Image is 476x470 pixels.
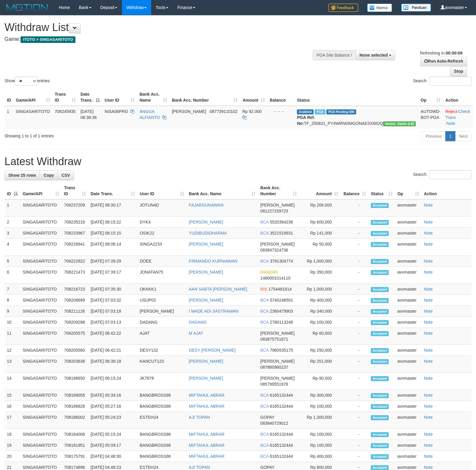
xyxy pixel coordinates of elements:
span: Copy 085799551976 to clipboard [260,382,288,387]
a: M AJAT [189,331,203,336]
span: MANDIRI [260,270,278,274]
h1: Latest Withdraw [4,156,472,167]
span: Grabbed [297,109,314,114]
td: SINGASARITOTO [20,267,62,284]
td: SINGASARITOTO [20,256,62,267]
td: SINGASARITOTO [20,328,62,345]
th: Amount: activate to sort column ascending [240,89,267,106]
span: Accepted [371,320,389,325]
td: SINGASARITOTO [20,390,62,401]
td: Rp 100,000 [299,401,341,412]
a: MIFTAHUL ABRAR [189,432,225,437]
td: Rp 600,000 [299,217,341,228]
td: 3 [4,228,20,239]
th: Date Trans.: activate to sort column ascending [88,182,137,199]
td: 708235216 [62,217,88,228]
td: - [341,217,368,228]
td: Rp 250,000 [299,345,341,356]
span: Accepted [371,393,389,398]
h4: Game: [4,36,311,42]
span: [PERSON_NAME] [260,203,294,207]
td: SINGASARITOTO [20,199,62,217]
td: SINGASARITOTO [20,228,62,239]
a: MIFTAHUL ABRAR [189,404,225,409]
th: Status: activate to sort column ascending [368,182,395,199]
td: SINGASARITOTO [20,345,62,356]
a: Note [424,309,433,314]
a: [PERSON_NAME] [189,376,223,381]
th: Balance: activate to sort column ascending [341,182,368,199]
td: 2 [4,217,20,228]
a: Stop [450,66,467,76]
td: USUP02 [137,295,187,306]
td: 15 [4,390,20,401]
td: [DATE] 07:03:18 [88,306,137,317]
span: BCA [260,259,269,263]
span: Show 25 rows [8,173,36,178]
td: SINGASARITOTO [20,217,62,228]
a: Note [446,121,455,126]
span: Copy 1480001014110 to clipboard [260,276,290,280]
td: ESTEH24 [137,412,187,429]
td: 708205575 [62,328,88,345]
span: BCA [260,231,269,235]
td: DYK4 [137,217,187,228]
td: Rp 340,000 [299,306,341,317]
td: avvmaster [395,199,421,217]
td: Rp 60,000 [299,328,341,345]
td: 708203638 [62,356,88,373]
a: Note [424,415,433,420]
td: [DATE] 06:36:18 [88,356,137,373]
td: - [341,295,368,306]
td: [DATE] 05:27:16 [88,401,137,412]
a: Next [455,131,472,141]
span: Copy 087860980237 to clipboard [260,365,288,370]
td: Rp 1,300,000 [299,412,341,429]
span: Copy 2360479903 to clipboard [270,309,293,314]
th: Bank Acc. Name: activate to sort column ascending [187,182,258,199]
span: BNI [260,287,267,291]
td: 16 [4,401,20,412]
td: SINGASARITOTO [13,106,52,129]
img: Button%20Memo.svg [367,4,392,12]
th: Bank Acc. Number: activate to sort column ascending [170,89,240,106]
td: [DATE] 08:15:15 [88,228,137,239]
b: PGA Ref. No: [297,115,315,126]
span: Accepted [371,309,389,314]
td: AUTOWD-BOT-PGA [418,106,443,129]
span: Accepted [371,331,389,336]
td: OKKKK1 [137,284,187,295]
td: 708205560 [62,345,88,356]
span: NISA06PRO [105,109,128,114]
span: BCA [260,309,269,314]
td: 708221473 [62,267,88,284]
span: Copy 2780113246 to clipboard [270,320,293,325]
td: SINGASARITOTO [20,401,62,412]
td: 708228941 [62,239,88,256]
td: [DATE] 07:35:30 [88,284,137,295]
h1: Withdraw List [4,21,311,33]
input: Search: [429,77,472,86]
td: Rp 300,000 [299,390,341,401]
td: - [341,390,368,401]
td: SINGA2233 [137,239,187,256]
span: Vendor URL: https://dashboard.q2checkout.com/secure [383,121,416,126]
button: None selected [356,50,395,60]
td: Rp 350,000 [299,267,341,284]
a: 1 [445,131,455,141]
td: BANGBROSS86 [137,401,187,412]
span: BCA [260,404,269,409]
td: - [341,356,368,373]
span: [PERSON_NAME] [260,359,294,364]
td: [DATE] 06:42:21 [88,345,137,356]
td: Rp 1,000,000 [299,256,341,267]
td: 17 [4,412,20,429]
td: Rp 1,000,000 [299,284,341,295]
a: Note [424,348,433,353]
span: [PERSON_NAME] [172,109,206,114]
a: Note [424,393,433,398]
a: Note [424,231,433,235]
td: TF_250831_PY4WRN0IMGONAESX6IOQ [294,106,418,129]
span: Accepted [371,203,389,208]
span: Rp 92.000 [242,109,262,114]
